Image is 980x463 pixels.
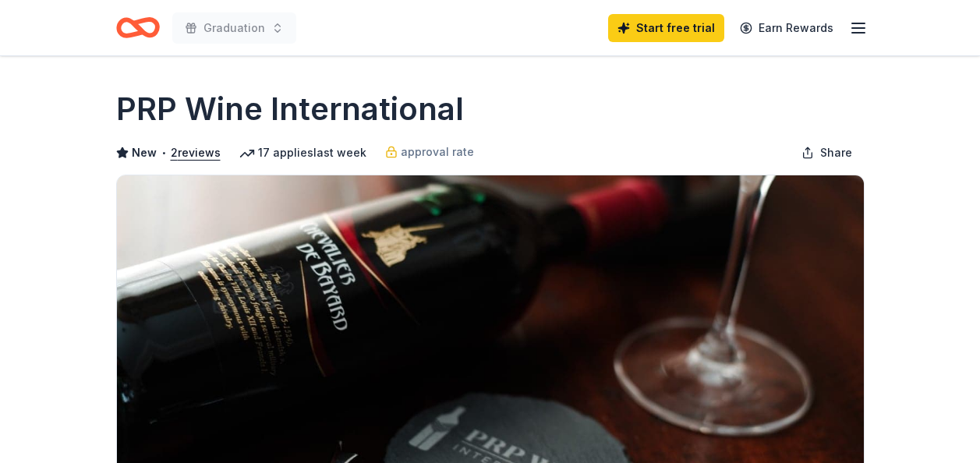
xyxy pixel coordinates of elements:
[132,143,157,162] span: New
[820,143,852,162] span: Share
[116,9,160,46] a: Home
[116,87,464,131] h1: PRP Wine International
[608,14,724,42] a: Start free trial
[171,143,221,162] button: 2reviews
[731,14,843,42] a: Earn Rewards
[789,137,865,168] button: Share
[239,143,366,162] div: 17 applies last week
[172,12,296,44] button: Graduation
[401,143,474,161] span: approval rate
[161,147,166,159] span: •
[385,143,474,161] a: approval rate
[203,19,265,37] span: Graduation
